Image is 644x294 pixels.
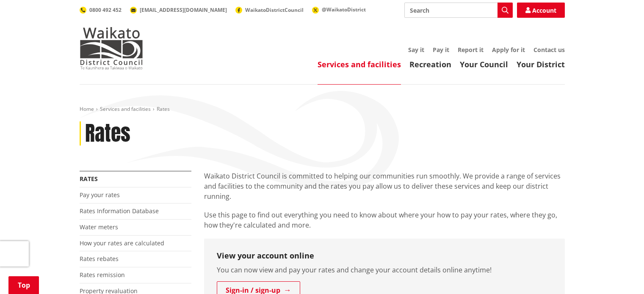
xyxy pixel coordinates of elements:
[318,59,401,69] a: Services and facilities
[217,265,552,275] p: You can now view and pay your rates and change your account details online anytime!
[130,6,227,14] a: [EMAIL_ADDRESS][DOMAIN_NAME]
[89,6,122,14] span: 0800 492 452
[80,223,118,231] a: Water meters
[460,59,508,69] a: Your Council
[80,175,98,183] a: Rates
[140,6,227,14] span: [EMAIL_ADDRESS][DOMAIN_NAME]
[80,255,119,263] a: Rates rebates
[433,46,449,54] a: Pay it
[80,191,120,199] a: Pay your rates
[80,271,125,279] a: Rates remission
[80,239,164,247] a: How your rates are calculated
[80,6,122,14] a: 0800 492 452
[312,6,366,13] a: @WaikatoDistrict
[80,106,565,113] nav: breadcrumb
[404,3,513,18] input: Search input
[492,46,525,54] a: Apply for it
[8,276,39,294] a: Top
[517,59,565,69] a: Your District
[204,171,565,201] p: Waikato District Council is committed to helping our communities run smoothly. We provide a range...
[235,6,304,14] a: WaikatoDistrictCouncil
[80,105,94,113] a: Home
[408,46,424,54] a: Say it
[517,3,565,18] a: Account
[80,27,143,69] img: Waikato District Council - Te Kaunihera aa Takiwaa o Waikato
[157,105,170,113] span: Rates
[322,6,366,13] span: @WaikatoDistrict
[85,121,130,146] h1: Rates
[217,251,552,261] h3: View your account online
[458,46,484,54] a: Report it
[409,59,451,69] a: Recreation
[100,105,151,113] a: Services and facilities
[533,46,565,54] a: Contact us
[204,210,565,230] p: Use this page to find out everything you need to know about where your how to pay your rates, whe...
[245,6,304,14] span: WaikatoDistrictCouncil
[80,207,159,215] a: Rates Information Database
